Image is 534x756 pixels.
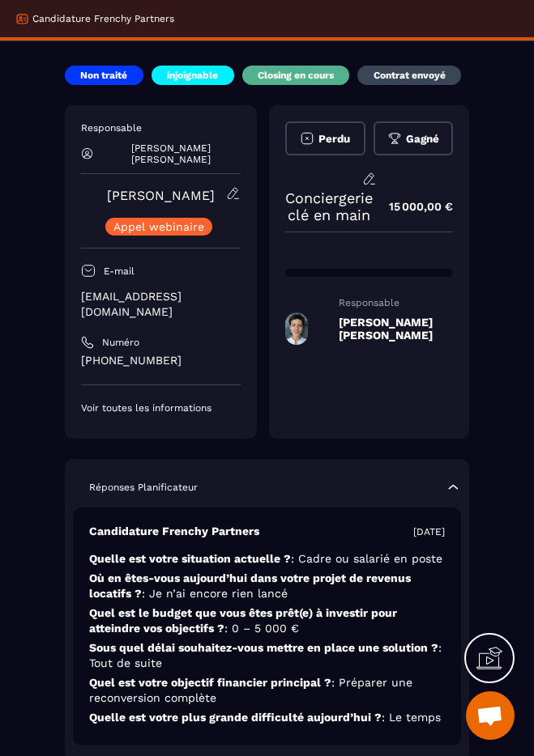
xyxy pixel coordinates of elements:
[81,353,241,368] p: [PHONE_NUMBER]
[89,605,445,636] p: Quel est le budget que vous êtes prêt(e) à investir pour atteindre vos objectifs ?
[167,69,218,82] p: injoignable
[413,525,445,538] p: [DATE]
[113,221,204,232] p: Appel webinaire
[374,121,454,155] button: Gagné
[89,710,445,725] p: Quelle est votre plus grande difficulté aujourd’hui ?
[89,524,259,539] p: Candidature Frenchy Partners
[81,289,241,320] p: [EMAIL_ADDRESS][DOMAIN_NAME]
[89,675,445,706] p: Quel est votre objectif financier principal ?
[104,265,135,278] p: E-mail
[107,188,215,203] a: [PERSON_NAME]
[102,336,139,349] p: Numéro
[89,551,445,567] p: Quelle est votre situation actuelle ?
[80,69,127,82] p: Non traité
[285,121,365,155] button: Perdu
[101,142,241,165] p: [PERSON_NAME] [PERSON_NAME]
[318,133,350,145] span: Perdu
[81,401,241,414] p: Voir toutes les informations
[318,316,453,342] h5: [PERSON_NAME] [PERSON_NAME]
[258,69,334,82] p: Closing en cours
[89,640,445,671] p: Sous quel délai souhaitez-vous mettre en place une solution ?
[89,481,198,494] p: Réponses Planificateur
[81,121,241,134] p: Responsable
[374,69,446,82] p: Contrat envoyé
[224,622,299,635] span: : 0 – 5 000 €
[142,587,288,600] span: : Je n’ai encore rien lancé
[291,552,442,565] span: : Cadre ou salarié en poste
[466,691,515,740] div: Ouvrir le chat
[32,12,174,25] p: Candidature Frenchy Partners
[406,133,439,145] span: Gagné
[285,297,453,308] p: Responsable
[285,189,373,223] p: Conciergerie clé en main
[89,571,445,601] p: Où en êtes-vous aujourd’hui dans votre projet de revenus locatifs ?
[382,711,441,724] span: : Le temps
[373,191,453,223] p: 15 000,00 €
